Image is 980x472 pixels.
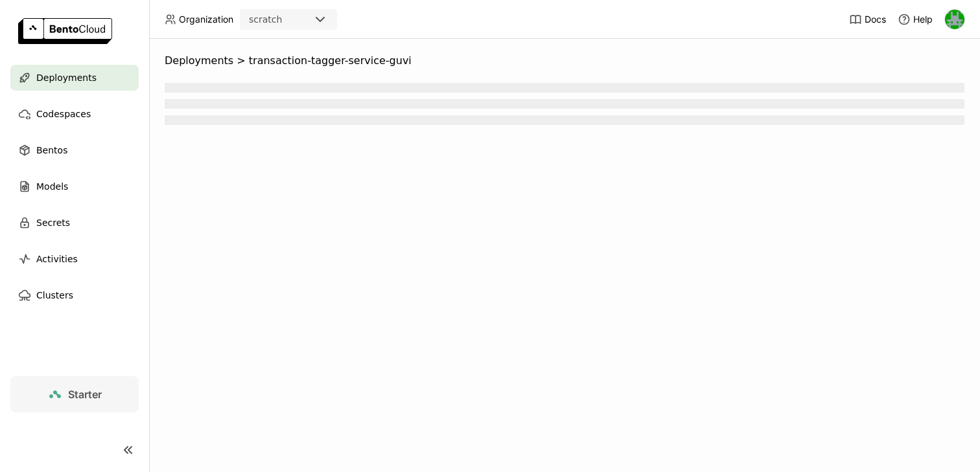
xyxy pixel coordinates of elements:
a: Models [10,174,139,199]
img: Sean Hickey [945,10,964,29]
div: Help [898,13,933,26]
span: Deployments [36,70,97,85]
span: Codespaces [36,106,91,122]
a: Docs [849,13,886,26]
img: logo [18,18,112,44]
span: Secrets [36,215,70,230]
span: > [233,54,249,67]
span: Bentos [36,142,67,158]
a: Activities [10,246,139,272]
span: Deployments [165,54,233,67]
a: Secrets [10,210,139,236]
a: Codespaces [10,101,139,127]
a: Starter [10,376,139,412]
a: Deployments [10,65,139,91]
span: Clusters [36,287,73,303]
span: Activities [36,251,78,267]
span: transaction-tagger-service-guvi [249,54,412,67]
a: Bentos [10,137,139,163]
span: Docs [865,14,886,25]
span: Models [36,179,68,194]
input: Selected scratch. [283,14,285,27]
span: Starter [68,388,102,401]
span: Organization [179,14,233,25]
span: Help [913,14,933,25]
div: scratch [249,13,282,26]
a: Clusters [10,282,139,308]
nav: Breadcrumbs navigation [165,54,964,67]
